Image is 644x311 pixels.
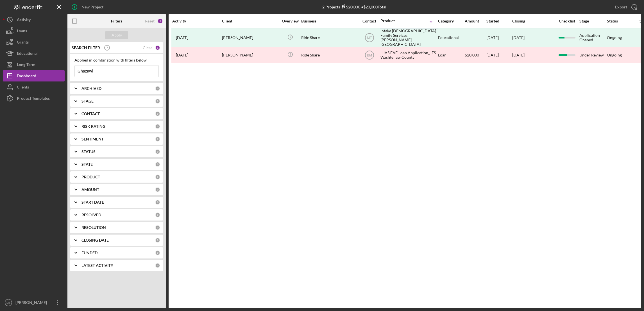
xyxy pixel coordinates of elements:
div: Category [438,19,464,23]
div: Under Review [579,47,606,62]
div: 0 [155,124,160,129]
div: 0 [155,212,160,217]
div: 0 [155,187,160,192]
div: 0 [155,238,160,243]
button: MT[PERSON_NAME] [3,297,65,308]
button: Activity [3,14,65,25]
b: RISK RATING [81,124,105,129]
text: MT [367,36,372,40]
button: Product Templates [3,93,65,104]
b: RESOLVED [81,213,101,217]
div: 1 [157,18,163,24]
time: 2025-03-20 17:54 [176,53,188,57]
div: 0 [155,137,160,142]
div: 0 [155,86,160,91]
div: Long-Term [17,59,35,72]
div: Apply [112,31,122,39]
b: FUNDED [81,251,97,255]
div: Status [607,19,634,23]
div: Intake [DEMOGRAPHIC_DATA] Family Services [PERSON_NAME][GEOGRAPHIC_DATA] [380,29,437,47]
div: Ongoing [607,53,622,57]
div: Educational [438,29,464,47]
div: Dashboard [17,70,36,83]
button: Grants [3,37,65,48]
time: 2025-03-20 17:08 [176,35,188,40]
b: LATEST ACTIVITY [81,263,113,268]
b: ARCHIVED [81,86,101,91]
b: START DATE [81,200,104,205]
div: Clients [17,81,29,94]
div: Export [615,1,627,13]
div: 0 [155,200,160,205]
div: Clear [143,46,152,50]
b: STAGE [81,99,94,103]
iframe: Intercom live chat [625,286,638,300]
text: MT [6,301,10,304]
button: Clients [3,81,65,93]
b: SENTIMENT [81,137,104,141]
div: 0 [155,174,160,180]
div: Grants [17,37,29,49]
div: Reset [145,19,155,23]
div: Overview [280,19,301,23]
div: Ride Share [301,47,357,62]
button: Long-Term [3,59,65,70]
div: 2 Projects • $20,000 Total [322,4,386,9]
div: Activity [17,14,31,27]
div: [PERSON_NAME] [222,47,278,62]
div: Loans [17,25,27,38]
div: Business [301,19,357,23]
button: New Project [67,1,109,13]
text: BM [367,53,372,57]
b: STATE [81,162,93,167]
div: Activity [172,19,221,23]
div: [DATE] [486,47,512,62]
div: Product [380,19,409,23]
div: Contact [359,19,380,23]
div: 0 [155,149,160,154]
div: New Project [81,1,103,13]
time: [DATE] [512,53,525,57]
div: 0 [155,250,160,255]
div: Educational [17,48,38,60]
div: Closing [512,19,554,23]
div: Ongoing [607,35,622,40]
b: CLOSING DATE [81,238,109,242]
b: PRODUCT [81,175,100,179]
button: Apply [105,31,128,39]
div: [PERSON_NAME] [14,297,51,310]
button: Dashboard [3,70,65,81]
b: STATUS [81,149,96,154]
b: CONTACT [81,112,100,116]
div: Product Templates [17,93,50,105]
div: $20,000 [465,47,486,62]
div: Amount [465,19,486,23]
button: Export [609,1,641,13]
time: [DATE] [512,35,525,40]
b: RESOLUTION [81,225,106,230]
a: Educational [3,48,65,59]
div: [DATE] [486,29,512,47]
button: Loans [3,25,65,37]
b: SEARCH FILTER [72,46,100,50]
div: Checklist [555,19,579,23]
div: 0 [155,263,160,268]
div: 0 [155,225,160,230]
div: Loan [438,47,464,62]
b: AMOUNT [81,187,99,192]
div: 0 [155,162,160,167]
div: Client [222,19,278,23]
div: 0 [155,111,160,116]
div: 0 [155,99,160,104]
div: HIAS EAF Loan Application_JFS Washtenaw County [380,47,437,62]
div: [PERSON_NAME] [222,29,278,47]
div: $20,000 [340,4,360,9]
div: Started [486,19,512,23]
b: Filters [111,19,122,23]
div: 1 [155,45,160,50]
